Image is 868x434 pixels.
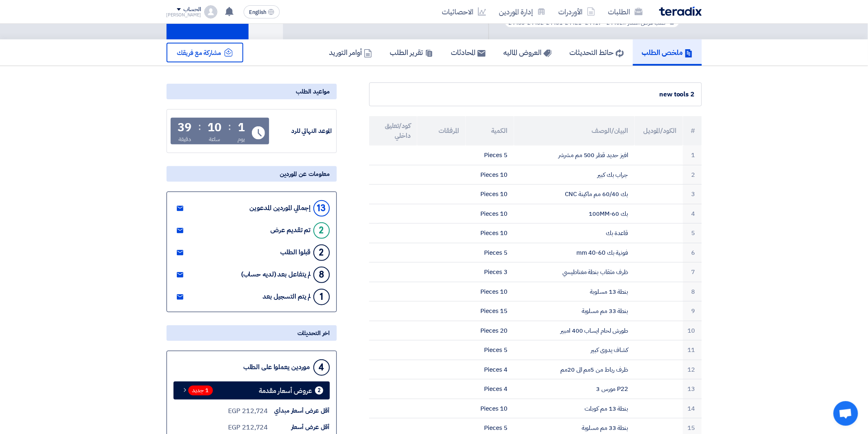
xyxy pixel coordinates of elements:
[198,119,201,134] div: :
[466,282,514,302] td: 10 Pieces
[466,399,514,418] td: 10 Pieces
[178,135,191,144] div: دقيقة
[466,263,514,282] td: 3 Pieces
[602,2,649,21] a: الطلبات
[442,39,495,66] a: المحادثات
[683,379,701,399] td: 13
[466,360,514,379] td: 4 Pieces
[204,5,217,18] img: profile_test.png
[514,116,635,146] th: البيان/الوصف
[315,386,323,395] div: 2
[683,399,701,418] td: 14
[683,204,701,224] td: 4
[514,321,635,340] td: طورش لحام ايساب 400 امبير
[390,48,433,57] h5: تقرير الطلب
[561,39,633,66] a: حائط التحديثات
[466,185,514,204] td: 10 Pieces
[281,249,311,256] div: قبلوا الطلب
[683,321,701,340] td: 10
[514,243,635,263] td: فونية بك mm 40-60
[514,185,635,204] td: بك 60/40 مم ماكينة CNC
[178,122,192,133] div: 39
[183,6,201,13] div: الحساب
[466,204,514,224] td: 10 Pieces
[263,293,311,301] div: لم يتم التسجيل بعد
[466,302,514,321] td: 15 Pieces
[683,224,701,243] td: 5
[683,165,701,185] td: 2
[167,84,337,99] div: مواعيد الطلب
[466,165,514,185] td: 10 Pieces
[208,122,222,133] div: 10
[642,48,693,57] h5: ملخص الطلب
[188,386,213,395] span: 1 جديد
[329,48,372,57] h5: أوامر التوريد
[167,325,337,341] div: اخر التحديثات
[241,271,311,279] div: لم يتفاعل بعد (لديه حساب)
[683,263,701,282] td: 7
[495,39,561,66] a: العروض الماليه
[228,119,231,134] div: :
[514,165,635,185] td: جراب بك كبير
[683,360,701,379] td: 12
[313,359,330,376] div: 4
[320,39,381,66] a: أوامر التوريد
[683,146,701,165] td: 1
[466,379,514,399] td: 4 Pieces
[238,122,245,133] div: 1
[683,282,701,302] td: 8
[570,48,624,57] h5: حائط التحديثات
[659,7,702,16] img: Teradix logo
[514,224,635,243] td: قاعدة بك
[250,204,311,212] div: إجمالي الموردين المدعوين
[381,39,442,66] a: تقرير الطلب
[834,401,858,426] a: Open chat
[238,135,245,144] div: يوم
[228,423,268,432] div: 212,724 EGP
[271,226,311,234] div: تم تقديم عرض
[514,399,635,418] td: بنطة 13 مم كوبلت
[633,39,702,66] a: ملخص الطلب
[466,243,514,263] td: 5 Pieces
[228,406,268,416] div: 212,724 EGP
[244,5,280,18] button: English
[635,116,683,146] th: الكود/الموديل
[249,9,266,15] span: English
[504,48,552,57] h5: العروض الماليه
[466,340,514,360] td: 5 Pieces
[271,126,332,136] div: الموعد النهائي للرد
[313,222,330,239] div: 2
[514,360,635,379] td: ظرف رباط من 5مم الى 20مم
[683,185,701,204] td: 3
[514,302,635,321] td: بنطة 33 مم مسلوبة
[466,224,514,243] td: 10 Pieces
[313,267,330,283] div: 8
[174,381,330,400] a: 2 عروض أسعار مقدمة 1 جديد
[514,379,635,399] td: P22 مورس 3
[209,135,221,144] div: ساعة
[683,340,701,360] td: 11
[514,340,635,360] td: كشاف يدوى كبير
[417,116,466,146] th: المرفقات
[451,48,486,57] h5: المحادثات
[514,263,635,282] td: ظرف مثقاب بنطة مغناطيسي
[313,244,330,261] div: 2
[514,204,635,224] td: بك 60-100MM
[243,363,310,371] div: موردين يعملوا على الطلب
[369,116,418,146] th: كود/تعليق داخلي
[259,388,313,394] span: عروض أسعار مقدمة
[436,2,493,21] a: الاحصائيات
[268,423,330,432] div: أقل عرض أسعار
[514,146,635,165] td: افيز حديد قطر 500 مم مشرشر
[167,13,201,17] div: [PERSON_NAME]
[313,200,330,217] div: 13
[683,116,701,146] th: #
[683,302,701,321] td: 9
[514,282,635,302] td: بنطة 13 مسلوبة
[268,406,330,416] div: أقل عرض أسعار مبدأي
[167,166,337,182] div: معلومات عن الموردين
[683,243,701,263] td: 6
[313,289,330,305] div: 1
[177,48,222,58] span: مشاركة مع فريقك
[552,2,602,21] a: الأوردرات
